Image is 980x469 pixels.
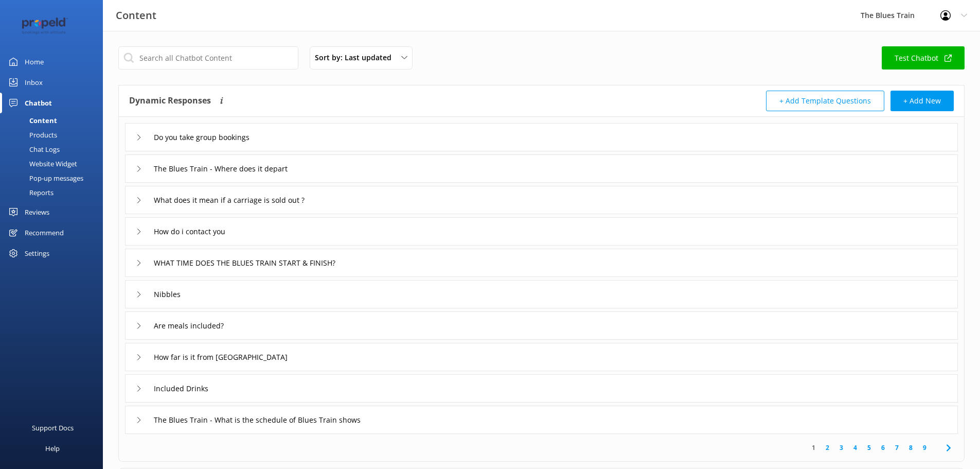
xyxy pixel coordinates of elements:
a: 6 [876,443,890,453]
a: 4 [848,443,862,453]
a: 5 [862,443,876,453]
a: Website Widget [6,157,103,171]
input: Search all Chatbot Content [118,46,298,70]
div: Chatbot [25,93,52,113]
span: Sort by: Last updated [315,52,398,63]
div: Recommend [25,222,64,243]
a: Chat Logs [6,142,103,157]
a: 3 [834,443,848,453]
div: Help [45,438,60,459]
div: Home [25,51,44,72]
div: Support Docs [32,418,74,438]
div: Settings [25,243,49,264]
div: Reports [6,185,54,200]
img: 12-1677471078.png [15,18,75,34]
a: Test Chatbot [882,46,965,70]
div: Products [6,128,57,142]
button: + Add Template Questions [766,91,884,111]
div: Inbox [25,72,43,93]
a: 8 [904,443,918,453]
a: 7 [890,443,904,453]
h4: Dynamic Responses [129,91,211,111]
a: Pop-up messages [6,171,103,185]
a: 2 [821,443,834,453]
div: Pop-up messages [6,171,83,185]
div: Content [6,113,57,128]
a: Products [6,128,103,142]
div: Website Widget [6,157,77,171]
a: Content [6,113,103,128]
div: Reviews [25,202,49,222]
div: Chat Logs [6,142,60,157]
a: Reports [6,185,103,200]
a: 9 [918,443,932,453]
h3: Content [116,7,156,24]
button: + Add New [890,91,954,111]
a: 1 [807,443,821,453]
